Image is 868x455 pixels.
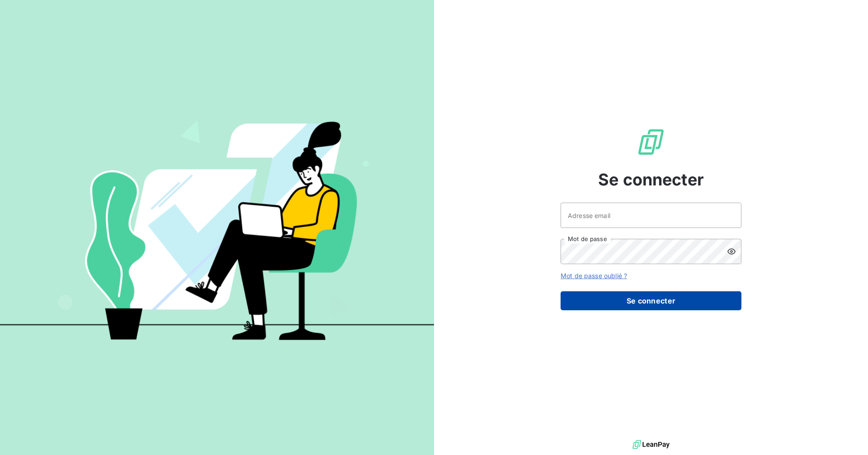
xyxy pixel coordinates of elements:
[561,291,741,310] button: Se connecter
[561,203,741,228] input: placeholder
[632,438,670,451] img: logo
[637,128,665,156] img: Logo LeanPay
[598,167,704,192] span: Se connecter
[561,272,627,280] a: Mot de passe oublié ?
